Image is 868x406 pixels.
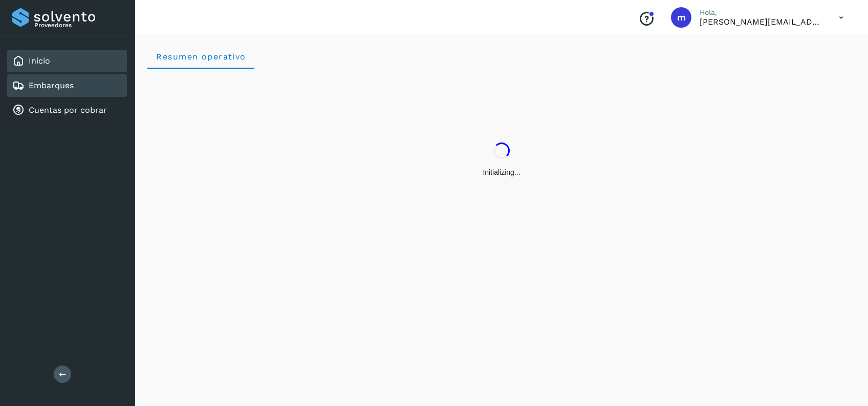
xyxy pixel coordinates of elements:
p: mariela.santiago@fsdelnorte.com [700,17,822,27]
a: Embarques [29,80,74,90]
a: Inicio [29,56,50,66]
p: Hola, [700,8,822,17]
a: Cuentas por cobrar [29,105,107,115]
p: Proveedores [34,22,123,29]
div: Inicio [7,50,127,72]
span: Resumen operativo [156,52,246,62]
div: Embarques [7,74,127,97]
div: Cuentas por cobrar [7,99,127,121]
